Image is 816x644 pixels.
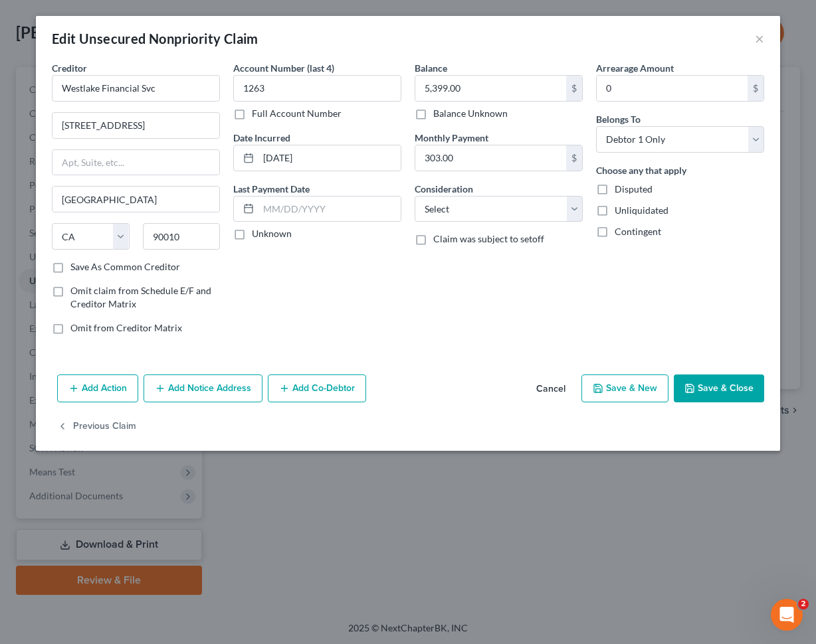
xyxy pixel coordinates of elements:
[52,150,219,175] input: Apt, Suite, etc...
[268,374,366,402] button: Add Co-Debtor
[52,75,220,102] input: Search creditor by name...
[52,29,258,48] div: Edit Unsecured Nonpriority Claim
[70,260,180,274] label: Save As Common Creditor
[252,107,342,120] label: Full Account Number
[615,226,661,237] span: Contingent
[566,145,582,171] div: $
[143,223,221,250] input: Enter zip...
[144,374,262,402] button: Add Notice Address
[233,182,310,196] label: Last Payment Date
[52,62,87,74] span: Creditor
[674,374,764,402] button: Save & Close
[57,374,138,402] button: Add Action
[615,204,668,216] span: Unliquidated
[755,31,764,46] button: ×
[233,131,290,145] label: Date Incurred
[771,599,803,631] iframe: Intercom live chat
[596,114,641,125] span: Belongs To
[526,376,576,402] button: Cancel
[70,322,182,333] span: Omit from Creditor Matrix
[52,187,219,212] input: Enter city...
[433,233,544,244] span: Claim was subject to setoff
[748,76,764,101] div: $
[52,113,219,138] input: Enter address...
[615,183,653,195] span: Disputed
[233,61,334,75] label: Account Number (last 4)
[415,131,488,145] label: Monthly Payment
[233,75,401,102] input: XXXX
[415,61,447,75] label: Balance
[57,413,136,441] button: Previous Claim
[597,76,748,101] input: 0.00
[415,76,566,101] input: 0.00
[596,163,686,177] label: Choose any that apply
[252,227,292,240] label: Unknown
[798,599,809,609] span: 2
[566,76,582,101] div: $
[258,145,401,171] input: MM/DD/YYYY
[415,145,566,171] input: 0.00
[596,61,674,75] label: Arrearage Amount
[433,107,508,120] label: Balance Unknown
[70,285,211,309] span: Omit claim from Schedule E/F and Creditor Matrix
[581,374,668,402] button: Save & New
[415,182,473,196] label: Consideration
[258,197,401,222] input: MM/DD/YYYY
